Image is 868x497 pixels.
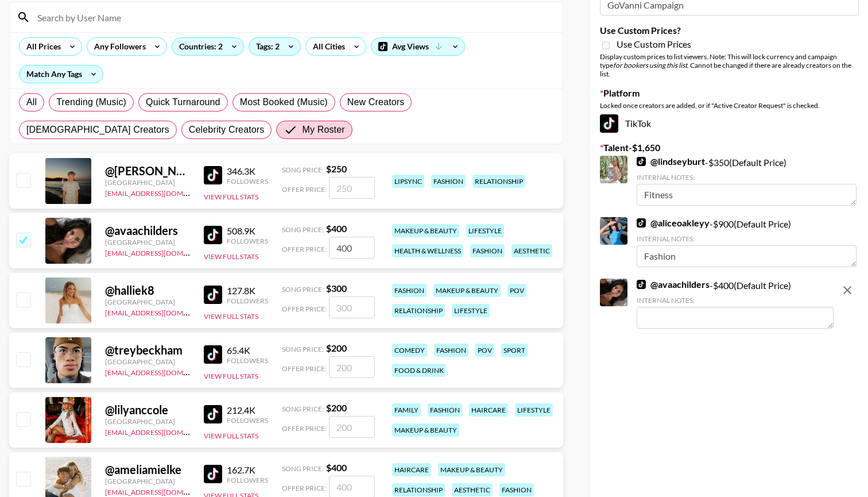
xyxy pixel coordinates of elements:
strong: $ 300 [326,283,347,294]
div: aesthetic [452,483,493,496]
span: Trending (Music) [56,95,126,109]
div: lifestyle [452,304,490,317]
div: Internal Notes: [637,296,834,305]
div: @ avaachilders [105,224,190,238]
div: [GEOGRAPHIC_DATA] [105,477,190,486]
span: Song Price: [282,225,324,234]
a: [EMAIL_ADDRESS][DOMAIN_NAME] [105,366,220,377]
em: for bookers using this list [613,61,687,70]
div: @ treybeckham [105,343,190,357]
span: My Roster [302,123,344,137]
div: makeup & beauty [392,423,459,437]
a: @lindseyburt [637,156,705,167]
div: @ ameliamielke [105,463,190,477]
span: Song Price: [282,464,324,473]
div: [GEOGRAPHIC_DATA] [105,298,190,306]
img: TikTok [204,465,222,483]
textarea: Fashion [637,245,857,267]
div: makeup & beauty [438,463,505,476]
a: @aliceoakleyy [637,217,710,229]
button: View Full Stats [204,312,258,321]
div: Countries: 2 [172,38,243,55]
div: comedy [392,344,427,357]
a: [EMAIL_ADDRESS][DOMAIN_NAME] [105,187,220,198]
img: TikTok [637,157,646,166]
img: TikTok [204,345,222,364]
div: fashion [434,344,468,357]
div: fashion [470,244,505,257]
label: Platform [600,87,859,99]
div: Tags: 2 [249,38,300,55]
div: 212.4K [227,404,268,416]
span: Offer Price: [282,484,327,492]
div: haircare [469,403,508,417]
img: TikTok [637,218,646,228]
input: 200 [329,356,375,378]
span: Offer Price: [282,185,327,194]
div: Followers [227,356,268,365]
div: All Cities [306,38,347,55]
div: 346.3K [227,165,268,177]
div: aesthetic [511,244,552,257]
img: TikTok [204,166,222,184]
button: View Full Stats [204,372,258,380]
div: relationship [392,304,445,317]
a: [EMAIL_ADDRESS][DOMAIN_NAME] [105,486,220,496]
div: - $ 350 (Default Price) [637,156,857,206]
div: makeup & beauty [433,284,501,297]
a: [EMAIL_ADDRESS][DOMAIN_NAME] [105,246,220,257]
strong: $ 400 [326,462,347,473]
button: View Full Stats [204,252,258,261]
a: @avaachilders [637,279,710,290]
div: fashion [431,175,466,188]
textarea: Fitness [637,184,857,206]
img: TikTok [204,405,222,423]
div: - $ 900 (Default Price) [637,217,857,267]
span: Song Price: [282,165,324,174]
div: 65.4K [227,345,268,356]
strong: $ 400 [326,223,347,234]
label: Use Custom Prices? [600,25,859,36]
span: Use Custom Prices [617,38,691,50]
div: Any Followers [87,38,148,55]
div: pov [475,344,494,357]
div: relationship [472,175,525,188]
span: Song Price: [282,285,324,294]
div: Followers [227,177,268,186]
img: TikTok [204,286,222,304]
span: Song Price: [282,404,324,413]
div: [GEOGRAPHIC_DATA] [105,357,190,366]
span: Offer Price: [282,424,327,433]
input: 200 [329,416,375,438]
div: @ halliek8 [105,283,190,298]
div: makeup & beauty [392,224,459,237]
strong: $ 250 [326,163,347,174]
div: - $ 400 (Default Price) [637,279,834,329]
span: New Creators [347,95,405,109]
div: food & drink [392,364,446,377]
button: remove [836,279,859,302]
div: relationship [392,483,445,496]
div: Match Any Tags [20,66,103,83]
div: fashion [428,403,462,417]
span: Offer Price: [282,245,327,253]
div: Internal Notes: [637,173,857,182]
span: Most Booked (Music) [240,95,328,109]
label: Talent - $ 1,650 [600,142,859,153]
div: health & wellness [392,244,463,257]
div: [GEOGRAPHIC_DATA] [105,417,190,426]
div: lifestyle [515,403,553,417]
div: Internal Notes: [637,234,857,243]
span: [DEMOGRAPHIC_DATA] Creators [26,123,169,137]
strong: $ 200 [326,342,347,353]
div: lipsync [392,175,424,188]
span: Quick Turnaround [146,95,220,109]
div: TikTok [600,114,859,133]
div: 508.9K [227,225,268,237]
strong: $ 200 [326,402,347,413]
div: @ [PERSON_NAME].taylor07 [105,164,190,178]
div: All Prices [20,38,63,55]
div: family [392,403,421,417]
input: 300 [329,296,375,318]
div: [GEOGRAPHIC_DATA] [105,178,190,187]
